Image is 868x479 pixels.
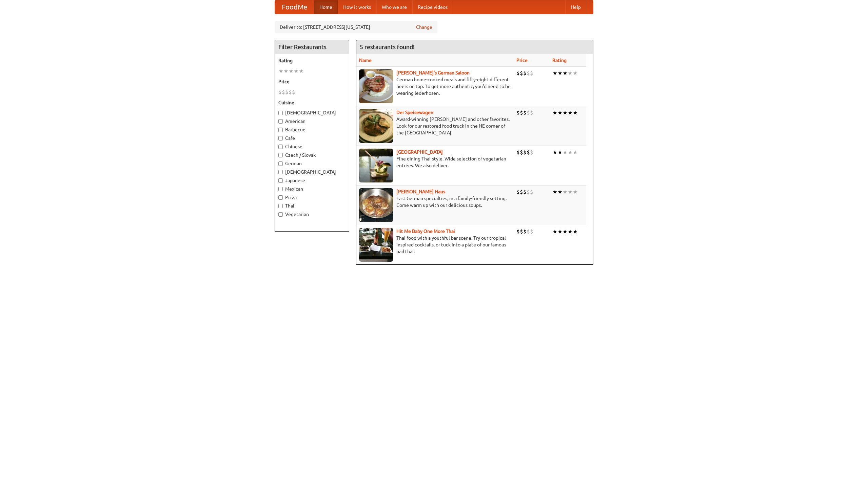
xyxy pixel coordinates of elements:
li: ★ [573,149,578,156]
li: ★ [568,228,573,235]
label: Thai [278,202,346,209]
li: ★ [557,109,563,116]
label: [DEMOGRAPHIC_DATA] [278,169,346,175]
input: Chinese [278,145,283,149]
input: Pizza [278,195,283,200]
li: ★ [573,188,578,196]
img: babythai.jpg [359,228,393,262]
ng-pluralize: 5 restaurants found! [360,44,415,50]
img: satay.jpg [359,149,393,182]
li: $ [520,109,523,116]
li: $ [527,228,530,235]
li: $ [516,69,520,77]
input: German [278,161,283,166]
li: ★ [563,69,568,77]
a: Home [314,0,338,14]
input: [DEMOGRAPHIC_DATA] [278,111,283,115]
li: $ [527,149,530,156]
label: Pizza [278,194,346,201]
h5: Price [278,78,346,85]
li: ★ [568,109,573,116]
li: $ [530,109,533,116]
label: Mexican [278,186,346,192]
li: ★ [552,228,557,235]
li: ★ [563,149,568,156]
p: Thai food with a youthful bar scene. Try our tropical inspired cocktails, or tuck into a plate of... [359,235,511,255]
li: ★ [278,67,283,75]
label: Barbecue [278,126,346,133]
li: $ [527,109,530,116]
b: [PERSON_NAME] Haus [396,189,445,194]
li: $ [520,69,523,77]
li: $ [523,188,527,196]
p: German home-cooked meals and fifty-eight different beers on tap. To get more authentic, you'd nee... [359,76,511,96]
li: ★ [563,109,568,116]
li: $ [520,149,523,156]
li: $ [516,149,520,156]
li: $ [527,69,530,77]
li: ★ [289,67,294,75]
a: Price [516,58,528,63]
a: [GEOGRAPHIC_DATA] [396,149,443,155]
li: $ [530,149,533,156]
li: ★ [552,69,557,77]
li: ★ [552,109,557,116]
h5: Cuisine [278,99,346,106]
label: Chinese [278,143,346,150]
a: FoodMe [275,0,314,14]
li: ★ [568,149,573,156]
a: Help [565,0,586,14]
li: ★ [557,69,563,77]
label: Czech / Slovak [278,152,346,158]
li: ★ [568,188,573,196]
li: ★ [299,67,304,75]
li: $ [527,188,530,196]
a: Name [359,58,372,63]
li: $ [523,228,527,235]
b: Der Speisewagen [396,110,433,115]
li: $ [530,69,533,77]
input: Czech / Slovak [278,153,283,157]
li: ★ [294,67,299,75]
input: [DEMOGRAPHIC_DATA] [278,170,283,174]
label: American [278,118,346,125]
li: $ [289,88,292,96]
p: East German specialties, in a family-friendly setting. Come warm up with our delicious soups. [359,195,511,209]
li: ★ [563,228,568,235]
li: $ [520,188,523,196]
a: How it works [338,0,376,14]
a: [PERSON_NAME]'s German Saloon [396,70,470,75]
li: ★ [573,228,578,235]
label: German [278,160,346,167]
li: $ [285,88,289,96]
li: ★ [573,69,578,77]
li: $ [523,149,527,156]
label: Japanese [278,177,346,184]
li: ★ [568,69,573,77]
li: $ [520,228,523,235]
a: Hit Me Baby One More Thai [396,228,455,234]
input: Thai [278,204,283,208]
label: Vegetarian [278,211,346,218]
li: ★ [573,109,578,116]
li: $ [523,109,527,116]
li: $ [516,188,520,196]
a: Change [416,24,432,30]
input: Japanese [278,178,283,183]
input: Mexican [278,187,283,191]
input: Vegetarian [278,212,283,217]
img: esthers.jpg [359,69,393,103]
li: $ [278,88,282,96]
li: ★ [563,188,568,196]
p: Award-winning [PERSON_NAME] and other favorites. Look for our restored food truck in the NE corne... [359,116,511,136]
div: Deliver to: [STREET_ADDRESS][US_STATE] [275,21,437,33]
li: $ [530,188,533,196]
li: ★ [557,149,563,156]
li: ★ [557,228,563,235]
a: Rating [552,58,567,63]
img: speisewagen.jpg [359,109,393,143]
li: ★ [552,149,557,156]
li: ★ [283,67,289,75]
